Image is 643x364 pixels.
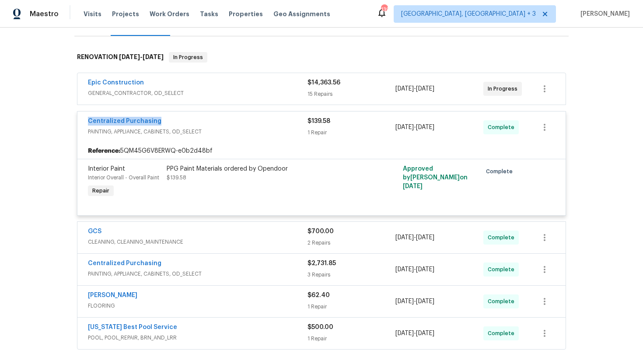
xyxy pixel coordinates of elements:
span: [DATE] [395,124,414,130]
span: [DATE] [395,234,414,241]
span: Complete [488,233,518,242]
span: - [395,84,434,93]
span: PAINTING, APPLIANCE, CABINETS, OD_SELECT [88,127,308,136]
a: Centralized Purchasing [88,260,161,266]
div: 2 Repairs [308,238,395,247]
span: In Progress [170,53,206,62]
span: [DATE] [395,266,414,273]
span: Interior Overall - Overall Paint [88,175,159,180]
span: [DATE] [416,234,434,241]
span: Complete [486,167,516,176]
span: CLEANING, CLEANING_MAINTENANCE [88,238,308,246]
span: PAINTING, APPLIANCE, CABINETS, OD_SELECT [88,269,308,278]
span: $700.00 [308,228,334,234]
span: Properties [229,10,263,18]
b: Reference: [88,147,120,155]
span: Repair [89,186,113,195]
span: $500.00 [308,324,333,330]
span: [DATE] [416,298,434,304]
span: [GEOGRAPHIC_DATA], [GEOGRAPHIC_DATA] + 3 [401,10,536,18]
a: GCS [88,228,101,234]
a: Centralized Purchasing [88,118,161,124]
span: [DATE] [416,86,434,92]
span: Geo Assignments [273,10,330,18]
h6: RENOVATION [77,52,164,63]
span: [DATE] [416,330,434,336]
span: - [395,123,434,132]
span: Projects [112,10,139,18]
span: [DATE] [395,330,414,336]
span: - [119,54,164,60]
span: - [395,233,434,242]
div: 139 [381,5,387,14]
span: - [395,297,434,306]
span: Complete [488,329,518,338]
a: [US_STATE] Best Pool Service [88,324,177,330]
span: Work Orders [150,10,189,18]
span: [PERSON_NAME] [577,10,630,18]
div: 3 Repairs [308,270,395,279]
span: FLOORING [88,301,308,310]
span: [DATE] [143,54,164,60]
a: [PERSON_NAME] [88,292,137,298]
div: PPG Paint Materials ordered by Opendoor [167,164,358,173]
div: 1 Repair [308,302,395,311]
span: GENERAL_CONTRACTOR, OD_SELECT [88,89,308,98]
span: $2,731.85 [308,260,336,266]
span: $139.58 [167,175,186,180]
div: 1 Repair [308,334,395,343]
span: $14,363.56 [308,80,340,86]
span: $139.58 [308,118,330,124]
span: - [395,329,434,338]
span: In Progress [488,84,521,93]
div: 1 Repair [308,128,395,137]
span: [DATE] [416,124,434,130]
span: Visits [84,10,101,18]
span: Complete [488,123,518,132]
span: [DATE] [119,54,140,60]
span: - [395,265,434,274]
div: RENOVATION [DATE]-[DATE]In Progress [74,43,569,71]
span: $62.40 [308,292,330,298]
span: Complete [488,265,518,274]
span: [DATE] [403,183,423,189]
span: Tasks [200,11,218,17]
span: [DATE] [395,298,414,304]
span: Complete [488,297,518,306]
span: [DATE] [416,266,434,273]
div: 15 Repairs [308,90,395,98]
span: POOL, POOL_REPAIR, BRN_AND_LRR [88,333,308,342]
span: Interior Paint [88,166,125,172]
div: 5QM45G6V8ERWQ-e0b2d48bf [77,143,566,159]
span: [DATE] [395,86,414,92]
a: Epic Construction [88,80,144,86]
span: Maestro [30,10,59,18]
span: Approved by [PERSON_NAME] on [403,166,468,189]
